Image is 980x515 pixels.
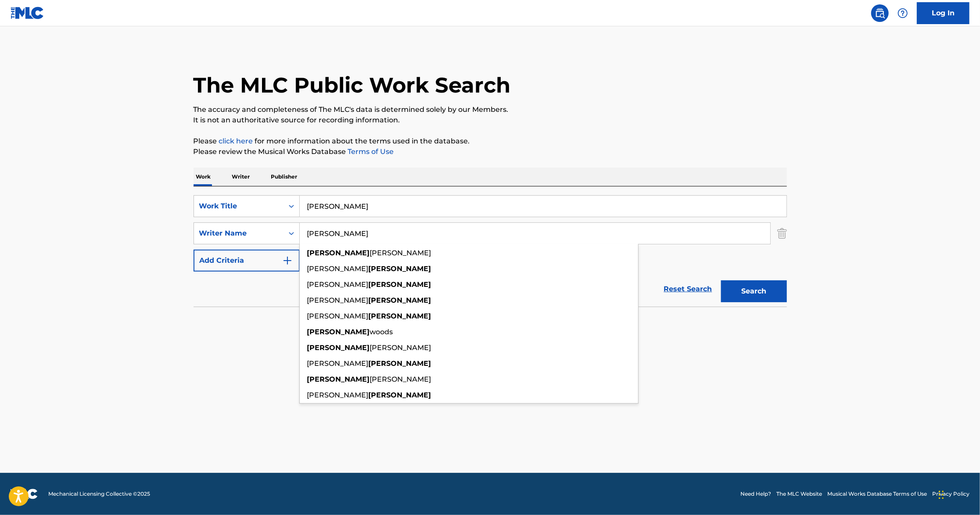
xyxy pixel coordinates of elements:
[875,8,885,18] img: search
[11,489,38,499] img: logo
[219,137,253,145] a: click here
[917,2,969,24] a: Log In
[307,296,369,304] span: [PERSON_NAME]
[194,104,787,115] p: The accuracy and completeness of The MLC's data is determined solely by our Members.
[369,296,431,304] strong: [PERSON_NAME]
[11,7,44,19] img: MLC Logo
[307,391,369,399] span: [PERSON_NAME]
[660,279,717,299] a: Reset Search
[936,473,980,515] iframe: Chat Widget
[370,343,431,352] span: [PERSON_NAME]
[871,4,889,22] a: Public Search
[370,375,431,383] span: [PERSON_NAME]
[721,280,787,302] button: Search
[194,250,300,272] button: Add Criteria
[199,201,278,211] div: Work Title
[370,249,431,257] span: [PERSON_NAME]
[932,490,969,498] a: Privacy Policy
[307,343,370,352] strong: [PERSON_NAME]
[199,228,278,239] div: Writer Name
[307,359,369,368] span: [PERSON_NAME]
[307,249,370,257] strong: [PERSON_NAME]
[282,255,293,266] img: 9d2ae6d4665cec9f34b9.svg
[776,490,822,498] a: The MLC Website
[369,359,431,368] strong: [PERSON_NAME]
[307,312,369,320] span: [PERSON_NAME]
[230,168,253,186] p: Writer
[369,280,431,289] strong: [PERSON_NAME]
[269,168,300,186] p: Publisher
[48,490,150,498] span: Mechanical Licensing Collective © 2025
[307,280,369,289] span: [PERSON_NAME]
[827,490,927,498] a: Musical Works Database Terms of Use
[777,222,787,244] img: Delete Criterion
[194,147,787,157] p: Please review the Musical Works Database
[194,115,787,125] p: It is not an authoritative source for recording information.
[370,328,393,336] span: woods
[740,490,771,498] a: Need Help?
[307,265,369,273] span: [PERSON_NAME]
[369,312,431,320] strong: [PERSON_NAME]
[939,482,944,508] div: Drag
[369,265,431,273] strong: [PERSON_NAME]
[894,4,912,22] div: Help
[194,72,511,98] h1: The MLC Public Work Search
[307,328,370,336] strong: [PERSON_NAME]
[194,136,787,147] p: Please for more information about the terms used in the database.
[897,8,908,18] img: help
[346,147,394,156] a: Terms of Use
[369,391,431,399] strong: [PERSON_NAME]
[194,168,214,186] p: Work
[194,195,787,307] form: Search Form
[307,375,370,383] strong: [PERSON_NAME]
